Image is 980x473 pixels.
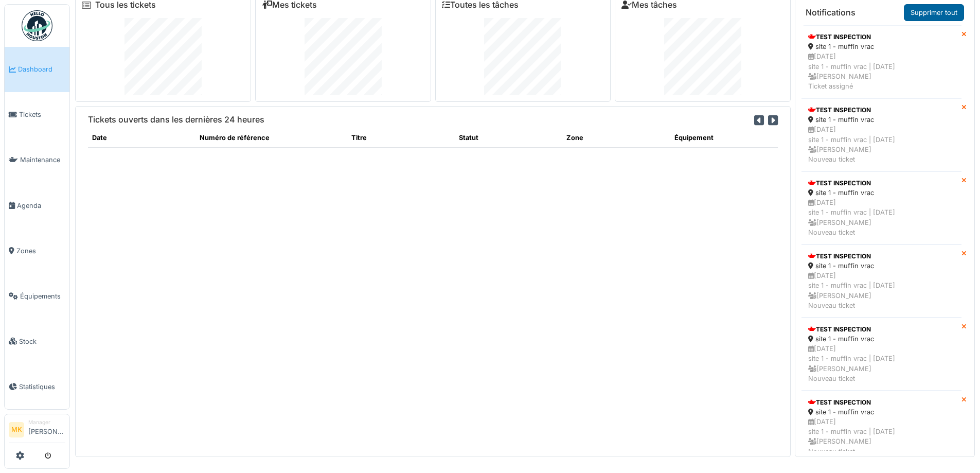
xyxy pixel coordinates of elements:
[808,32,955,42] div: TEST INSPECTION
[347,129,455,147] th: Titre
[9,418,65,443] a: MK Manager[PERSON_NAME]
[562,129,670,147] th: Zone
[808,325,955,334] div: TEST INSPECTION
[28,418,65,426] div: Manager
[808,125,955,164] div: [DATE] site 1 - muffin vrac | [DATE] [PERSON_NAME] Nouveau ticket
[19,110,65,119] span: Tickets
[801,391,961,464] a: TEST INSPECTION site 1 - muffin vrac [DATE]site 1 - muffin vrac | [DATE] [PERSON_NAME]Nouveau ticket
[806,8,856,17] h6: Notifications
[9,422,24,437] li: MK
[22,10,52,41] img: Badge_color-CXgf-gQk.svg
[808,344,955,383] div: [DATE] site 1 - muffin vrac | [DATE] [PERSON_NAME] Nouveau ticket
[801,25,961,98] a: TEST INSPECTION site 1 - muffin vrac [DATE]site 1 - muffin vrac | [DATE] [PERSON_NAME]Ticket assigné
[808,106,955,115] div: TEST INSPECTION
[801,171,961,244] a: TEST INSPECTION site 1 - muffin vrac [DATE]site 1 - muffin vrac | [DATE] [PERSON_NAME]Nouveau ticket
[19,382,65,392] span: Statistiques
[808,407,955,417] div: site 1 - muffin vrac
[5,273,69,319] a: Équipements
[5,364,69,409] a: Statistiques
[88,115,264,125] h6: Tickets ouverts dans les dernières 24 heures
[808,334,955,344] div: site 1 - muffin vrac
[5,228,69,273] a: Zones
[808,398,955,407] div: TEST INSPECTION
[5,92,69,137] a: Tickets
[801,244,961,318] a: TEST INSPECTION site 1 - muffin vrac [DATE]site 1 - muffin vrac | [DATE] [PERSON_NAME]Nouveau ticket
[904,4,964,21] a: Supprimer tout
[195,129,347,147] th: Numéro de référence
[801,98,961,171] a: TEST INSPECTION site 1 - muffin vrac [DATE]site 1 - muffin vrac | [DATE] [PERSON_NAME]Nouveau ticket
[808,51,955,91] div: [DATE] site 1 - muffin vrac | [DATE] [PERSON_NAME] Ticket assigné
[5,319,69,364] a: Stock
[88,129,195,147] th: Date
[808,198,955,237] div: [DATE] site 1 - muffin vrac | [DATE] [PERSON_NAME] Nouveau ticket
[808,179,955,188] div: TEST INSPECTION
[455,129,562,147] th: Statut
[808,252,955,261] div: TEST INSPECTION
[808,261,955,271] div: site 1 - muffin vrac
[18,64,65,74] span: Dashboard
[20,291,65,301] span: Équipements
[5,47,69,92] a: Dashboard
[670,129,778,147] th: Équipement
[5,137,69,183] a: Maintenance
[808,417,955,457] div: [DATE] site 1 - muffin vrac | [DATE] [PERSON_NAME] Nouveau ticket
[801,318,961,391] a: TEST INSPECTION site 1 - muffin vrac [DATE]site 1 - muffin vrac | [DATE] [PERSON_NAME]Nouveau ticket
[20,155,65,165] span: Maintenance
[28,418,65,441] li: [PERSON_NAME]
[808,115,955,125] div: site 1 - muffin vrac
[808,42,955,51] div: site 1 - muffin vrac
[808,271,955,310] div: [DATE] site 1 - muffin vrac | [DATE] [PERSON_NAME] Nouveau ticket
[5,183,69,228] a: Agenda
[19,337,65,346] span: Stock
[17,201,65,211] span: Agenda
[808,188,955,198] div: site 1 - muffin vrac
[16,246,65,256] span: Zones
